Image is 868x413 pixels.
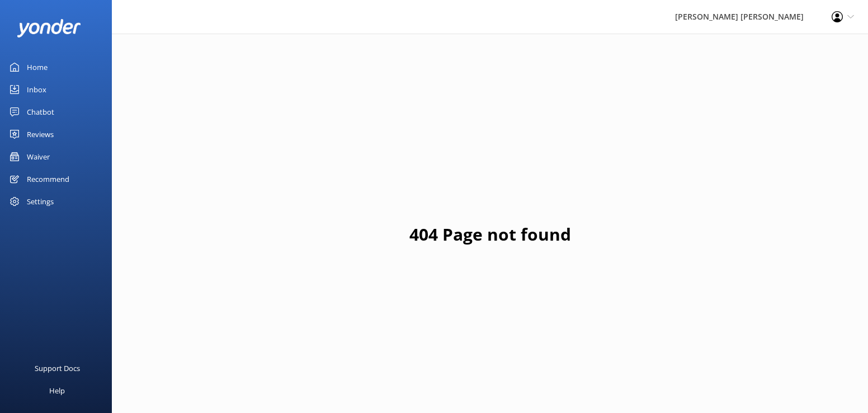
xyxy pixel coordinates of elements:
div: Waiver [27,146,50,168]
div: Chatbot [27,101,54,123]
div: Support Docs [35,357,80,379]
div: Reviews [27,123,54,146]
div: Home [27,56,48,78]
div: Inbox [27,78,46,101]
h1: 404 Page not found [409,221,571,248]
div: Recommend [27,168,69,190]
div: Help [49,379,65,402]
img: yonder-white-logo.png [17,19,81,37]
div: Settings [27,190,54,213]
